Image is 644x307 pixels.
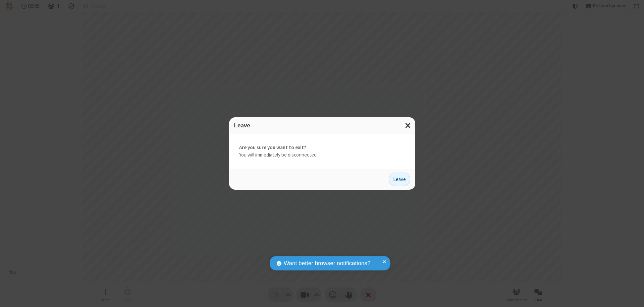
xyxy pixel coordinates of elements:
span: Want better browser notifications? [284,259,370,268]
div: You will immediately be disconnected. [229,134,415,169]
strong: Are you sure you want to exit? [239,144,405,151]
button: Close modal [401,117,415,134]
h3: Leave [234,122,410,129]
button: Leave [389,173,410,186]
